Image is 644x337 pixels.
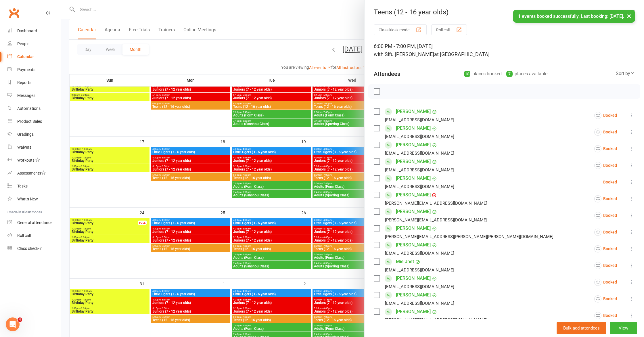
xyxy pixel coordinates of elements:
button: × [624,10,634,22]
div: Booked [594,212,617,219]
div: Booked [594,262,617,269]
button: Roll call [431,24,467,35]
a: [PERSON_NAME] [396,307,431,316]
div: [PERSON_NAME][EMAIL_ADDRESS][DOMAIN_NAME] [385,316,487,324]
div: Booked [594,112,617,119]
a: Product Sales [7,115,61,128]
a: [PERSON_NAME] [396,240,431,250]
div: [EMAIL_ADDRESS][DOMAIN_NAME] [385,150,454,157]
div: [EMAIL_ADDRESS][DOMAIN_NAME] [385,116,454,124]
div: [EMAIL_ADDRESS][DOMAIN_NAME] [385,283,454,290]
div: Attendees [374,70,400,78]
a: [PERSON_NAME] [396,140,431,150]
div: Booked [594,245,617,252]
a: Mie Jhet [396,257,414,266]
div: Product Sales [17,119,42,124]
a: [PERSON_NAME] [396,207,431,216]
div: Automations [17,106,41,111]
button: Class kiosk mode [374,24,427,35]
div: [EMAIL_ADDRESS][DOMAIN_NAME] [385,266,454,274]
a: Payments [7,63,61,76]
a: Gradings [7,128,61,141]
div: Booked [594,279,617,286]
div: People [17,41,29,46]
div: 1 events booked successfully. Last booking: [DATE]. [513,10,635,23]
a: Roll call [7,229,61,242]
div: Messages [17,93,35,98]
div: Sort by [616,70,635,77]
div: [EMAIL_ADDRESS][DOMAIN_NAME] [385,300,454,307]
div: [PERSON_NAME][EMAIL_ADDRESS][DOMAIN_NAME] [385,200,487,207]
a: [PERSON_NAME] [396,174,431,183]
div: Booked [594,229,617,236]
a: [PERSON_NAME] [396,190,431,200]
a: Waivers [7,141,61,154]
span: at [GEOGRAPHIC_DATA] [434,51,490,57]
div: 18 [464,71,470,77]
div: What's New [17,197,38,201]
div: Calendar [17,54,34,59]
div: Assessments [17,171,46,175]
div: Booked [594,162,617,169]
div: Booked [594,129,617,136]
div: Workouts [17,158,34,162]
a: Automations [7,102,61,115]
div: Waivers [17,145,31,150]
div: Booked [594,312,617,319]
a: Calendar [7,50,61,63]
a: Messages [7,89,61,102]
div: [PERSON_NAME][EMAIL_ADDRESS][PERSON_NAME][PERSON_NAME][DOMAIN_NAME] [385,233,553,240]
a: [PERSON_NAME] [396,107,431,116]
a: Reports [7,76,61,89]
a: People [7,37,61,50]
div: places available [506,70,547,78]
div: [PERSON_NAME][EMAIL_ADDRESS][DOMAIN_NAME] [385,216,487,224]
div: Tasks [17,184,28,188]
div: places booked [464,70,502,78]
div: Gradings [17,132,34,137]
div: Class check-in [17,246,43,251]
div: General attendance [17,220,52,225]
span: with Sifu [PERSON_NAME] [374,51,434,57]
div: 6:00 PM - 7:00 PM, [DATE] [374,42,635,58]
a: General attendance kiosk mode [7,216,61,229]
a: [PERSON_NAME] [396,274,431,283]
a: What's New [7,193,61,206]
a: Class kiosk mode [7,242,61,255]
div: Booked [594,145,617,152]
div: Payments [17,67,35,72]
div: 7 [506,71,513,77]
div: [EMAIL_ADDRESS][DOMAIN_NAME] [385,250,454,257]
span: 4 [18,317,22,322]
div: Reports [17,80,31,85]
div: Booked [594,295,617,302]
button: View [610,322,637,334]
a: [PERSON_NAME] [396,290,431,300]
iframe: Intercom live chat [6,317,20,331]
div: Booked [603,180,617,184]
a: [PERSON_NAME] [396,224,431,233]
a: Tasks [7,180,61,193]
button: Bulk add attendees [557,322,606,334]
a: [PERSON_NAME] [396,157,431,166]
a: Assessments [7,167,61,180]
div: [EMAIL_ADDRESS][DOMAIN_NAME] [385,166,454,174]
div: Roll call [17,233,31,238]
div: Dashboard [17,28,37,33]
div: [EMAIL_ADDRESS][DOMAIN_NAME] [385,183,454,190]
a: Clubworx [7,6,21,20]
a: Dashboard [7,24,61,37]
a: [PERSON_NAME] [396,124,431,133]
a: Workouts [7,154,61,167]
div: Teens (12 - 16 year olds) [365,8,644,16]
div: Booked [594,195,617,202]
div: [EMAIL_ADDRESS][DOMAIN_NAME] [385,133,454,140]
